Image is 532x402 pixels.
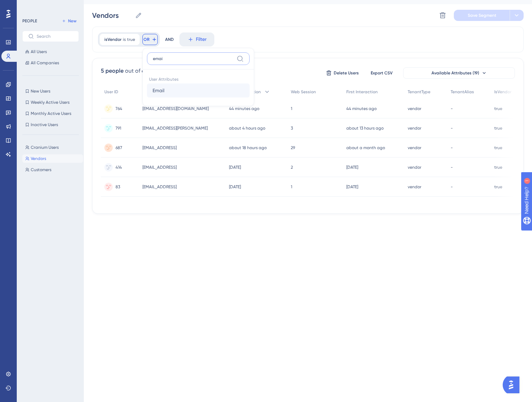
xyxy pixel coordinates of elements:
[451,125,453,131] span: -
[346,126,384,131] time: about 13 hours ago
[451,165,453,170] span: -
[147,74,250,83] span: User Attributes
[451,89,474,95] span: TenantAlias
[104,37,121,42] span: isVendor
[22,166,83,174] button: Customers
[346,145,385,150] time: about a month ago
[16,2,44,10] span: Need Help?
[153,86,164,95] span: Email
[22,87,79,95] button: New Users
[116,184,120,190] span: 83
[31,122,58,127] span: Inactive Users
[68,18,76,24] span: New
[229,165,241,170] time: [DATE]
[291,145,295,151] span: 29
[31,49,47,54] span: All Users
[22,47,79,56] button: All Users
[142,184,177,190] span: [EMAIL_ADDRESS]
[22,120,79,129] button: Inactive Users
[142,165,177,170] span: [EMAIL_ADDRESS]
[451,184,453,190] span: -
[116,106,122,111] span: 764
[116,125,121,131] span: 791
[346,106,377,111] time: 44 minutes ago
[229,126,265,131] time: about 4 hours ago
[49,3,51,9] div: 1
[22,98,79,107] button: Weekly Active Users
[31,167,51,173] span: Customers
[143,37,149,42] span: OR
[291,125,293,131] span: 3
[153,56,234,61] input: Type the value
[31,156,46,161] span: Vendors
[116,145,122,151] span: 687
[104,89,118,95] span: User ID
[123,37,126,42] span: is
[408,145,421,151] span: vendor
[291,106,292,111] span: 1
[494,89,511,95] span: IsVendor
[22,143,83,152] button: Cranium Users
[59,17,79,25] button: New
[22,18,37,24] div: PEOPLE
[291,89,316,95] span: Web Session
[22,154,83,163] button: Vendors
[22,109,79,118] button: Monthly Active Users
[229,106,259,111] time: 44 minutes ago
[371,70,393,76] span: Export CSV
[127,37,135,42] span: true
[229,145,267,150] time: about 18 hours ago
[31,145,59,150] span: Cranium Users
[468,13,496,18] span: Save Segment
[22,59,79,67] button: All Companies
[229,184,241,189] time: [DATE]
[196,35,207,44] span: Filter
[142,125,208,131] span: [EMAIL_ADDRESS][PERSON_NAME]
[325,67,360,79] button: Delete Users
[142,34,158,45] button: OR
[142,106,209,111] span: [EMAIL_ADDRESS][DOMAIN_NAME]
[334,70,359,76] span: Delete Users
[454,10,510,21] button: Save Segment
[408,106,421,111] span: vendor
[142,67,168,75] div: 69 people
[92,10,132,20] input: Segment Name
[494,125,502,131] span: true
[101,67,124,75] div: 5 people
[494,184,502,190] span: true
[431,70,479,76] span: Available Attributes (19)
[494,165,502,170] span: true
[451,106,453,111] span: -
[291,165,293,170] span: 2
[31,111,71,116] span: Monthly Active Users
[364,67,399,79] button: Export CSV
[31,100,69,105] span: Weekly Active Users
[346,165,358,170] time: [DATE]
[125,67,140,75] div: out of
[494,145,502,151] span: true
[346,89,378,95] span: First Interaction
[408,184,421,190] span: vendor
[291,184,292,190] span: 1
[408,125,421,131] span: vendor
[494,106,502,111] span: true
[165,32,174,46] div: AND
[31,60,59,66] span: All Companies
[451,145,453,151] span: -
[179,32,214,46] button: Filter
[408,165,421,170] span: vendor
[403,67,515,79] button: Available Attributes (19)
[408,89,430,95] span: TenantType
[147,83,250,97] button: Email
[503,374,524,395] iframe: UserGuiding AI Assistant Launcher
[346,184,358,189] time: [DATE]
[116,165,122,170] span: 414
[142,145,177,151] span: [EMAIL_ADDRESS]
[37,34,73,39] input: Search
[31,88,50,94] span: New Users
